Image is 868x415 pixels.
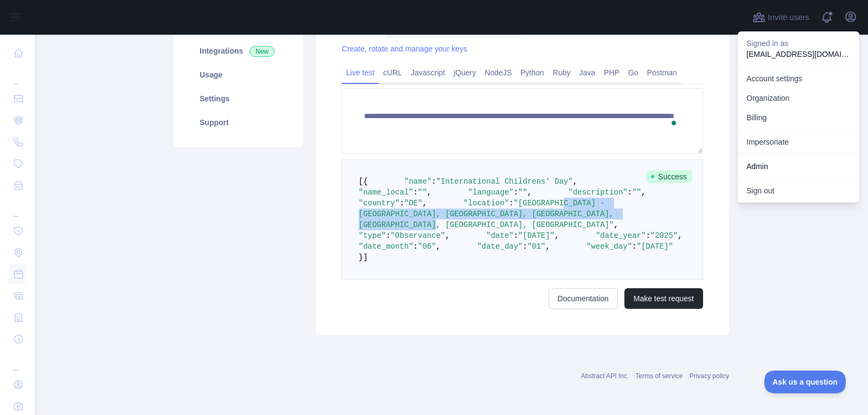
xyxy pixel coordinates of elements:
[363,177,367,186] span: {
[463,199,509,207] span: "location"
[650,231,678,240] span: "2025"
[391,231,445,240] span: "Observance"
[427,188,431,197] span: ,
[554,231,559,240] span: ,
[386,231,390,240] span: :
[359,188,413,197] span: "name_local"
[632,242,636,251] span: :
[359,177,363,186] span: [
[522,242,527,251] span: :
[359,253,363,262] span: }
[738,108,859,127] button: Billing
[516,64,548,81] a: Python
[768,11,809,24] span: Invite users
[404,177,431,186] span: "name"
[575,64,600,81] a: Java
[518,188,527,197] span: ""
[514,188,518,197] span: :
[750,9,812,26] button: Invite users
[738,88,859,108] a: Organization
[359,242,413,251] span: "date_month"
[599,64,624,81] a: PHP
[486,231,513,240] span: "date"
[518,231,554,240] span: "[DATE]"
[643,64,681,81] a: Postman
[187,87,290,111] a: Settings
[738,132,859,152] a: Impersonate
[509,199,513,207] span: :
[187,111,290,134] a: Support
[738,69,859,88] a: Account settings
[413,188,418,197] span: :
[342,64,379,81] a: Live test
[738,157,859,176] a: Admin
[342,44,467,53] a: Create, rotate and manage your keys
[379,64,406,81] a: cURL
[548,288,618,309] a: Documentation
[646,170,692,183] span: Success
[628,188,632,197] span: :
[413,242,418,251] span: :
[250,46,275,57] span: New
[738,181,859,200] button: Sign out
[527,242,546,251] span: "01"
[359,231,386,240] span: "type"
[632,188,641,197] span: ""
[359,199,618,229] span: "[GEOGRAPHIC_DATA] - [GEOGRAPHIC_DATA], [GEOGRAPHIC_DATA], [GEOGRAPHIC_DATA], [GEOGRAPHIC_DATA], ...
[690,372,729,380] a: Privacy policy
[641,188,646,197] span: ,
[624,288,703,309] button: Make test request
[514,231,518,240] span: :
[614,221,618,229] span: ,
[746,49,851,60] p: [EMAIL_ADDRESS][DOMAIN_NAME]
[646,231,650,240] span: :
[596,231,646,240] span: "date_year"
[449,64,480,81] a: jQuery
[406,64,449,81] a: Javascript
[586,242,632,251] span: "week_day"
[624,64,643,81] a: Go
[9,65,26,87] div: ...
[569,188,628,197] span: "description"
[418,242,436,251] span: "06"
[9,351,26,373] div: ...
[431,177,436,186] span: :
[187,39,290,63] a: Integrations New
[359,199,400,207] span: "country"
[764,371,846,393] iframe: Toggle Customer Support
[678,231,682,240] span: ,
[342,88,703,154] textarea: To enrich screen reader interactions, please activate Accessibility in Grammarly extension settings
[546,242,550,251] span: ,
[9,197,26,219] div: ...
[635,372,682,380] a: Terms of service
[480,64,516,81] a: NodeJS
[746,38,851,49] p: Signed in as
[581,372,629,380] a: Abstract API Inc.
[573,177,577,186] span: ,
[637,242,673,251] span: "[DATE]"
[423,199,427,207] span: ,
[187,63,290,87] a: Usage
[363,253,367,262] span: ]
[468,188,514,197] span: "language"
[404,199,423,207] span: "DE"
[436,242,441,251] span: ,
[548,64,575,81] a: Ruby
[445,231,450,240] span: ,
[418,188,427,197] span: ""
[477,242,522,251] span: "date_day"
[400,199,404,207] span: :
[436,177,573,186] span: "International Childrens' Day"
[527,188,532,197] span: ,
